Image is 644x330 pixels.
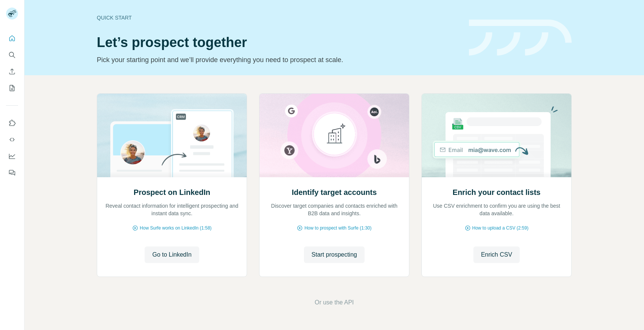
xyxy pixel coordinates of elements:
img: Prospect on LinkedIn [97,94,247,177]
p: Pick your starting point and we’ll provide everything you need to prospect at scale. [97,55,460,65]
button: Use Surfe API [6,133,18,146]
p: Use CSV enrichment to confirm you are using the best data available. [429,202,564,217]
img: Identify target accounts [259,94,409,177]
div: Quick start [97,14,460,21]
h2: Prospect on LinkedIn [134,187,210,198]
h1: Let’s prospect together [97,35,460,50]
button: Feedback [6,166,18,179]
img: Enrich your contact lists [421,94,572,177]
img: banner [469,20,572,56]
button: Or use the API [314,298,354,307]
span: How to upload a CSV (2:59) [472,225,528,231]
button: Dashboard [6,149,18,163]
button: Quick start [6,32,18,45]
button: Go to LinkedIn [145,246,199,263]
p: Reveal contact information for intelligent prospecting and instant data sync. [105,202,239,217]
span: Start prospecting [311,250,357,259]
span: How to prospect with Surfe (1:30) [304,225,371,231]
h2: Identify target accounts [292,187,377,198]
button: Start prospecting [304,246,365,263]
button: Search [6,48,18,62]
button: Enrich CSV [6,65,18,78]
button: Enrich CSV [473,246,520,263]
h2: Enrich your contact lists [453,187,540,198]
button: My lists [6,81,18,95]
span: How Surfe works on LinkedIn (1:58) [140,225,212,231]
button: Use Surfe on LinkedIn [6,116,18,130]
p: Discover target companies and contacts enriched with B2B data and insights. [267,202,401,217]
span: Go to LinkedIn [152,250,191,259]
span: Enrich CSV [481,250,512,259]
